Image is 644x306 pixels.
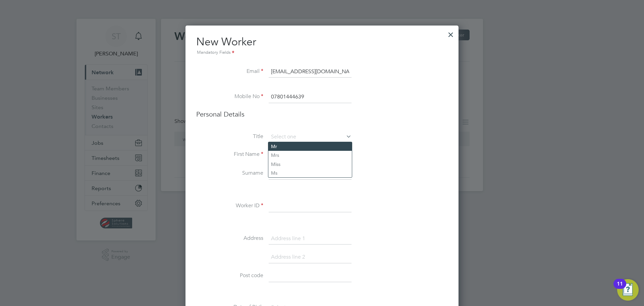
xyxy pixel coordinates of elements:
[268,151,352,160] li: Mrs
[196,133,263,140] label: Title
[617,279,639,301] button: Open Resource Center, 11 new notifications
[196,151,263,158] label: First Name
[268,142,352,151] li: Mr
[269,233,352,245] input: Address line 1
[196,235,263,242] label: Address
[196,110,448,119] h3: Personal Details
[196,35,448,56] h2: New Worker
[196,68,263,75] label: Email
[268,169,352,177] li: Ms
[196,202,263,209] label: Worker ID
[196,93,263,100] label: Mobile No
[269,251,352,263] input: Address line 2
[269,132,352,142] input: Select one
[196,170,263,177] label: Surname
[196,49,448,56] div: Mandatory Fields
[196,272,263,279] label: Post code
[268,160,352,169] li: Miss
[617,284,623,293] div: 11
